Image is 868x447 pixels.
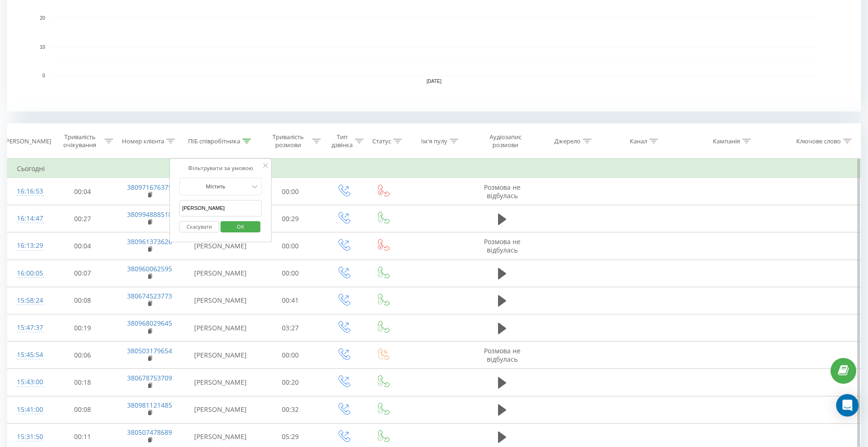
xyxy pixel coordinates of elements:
[257,396,323,423] td: 00:32
[266,133,310,149] div: Тривалість розмови
[17,428,40,446] div: 15:31:50
[17,209,40,228] div: 16:14:47
[40,15,45,21] text: 20
[49,342,115,369] td: 00:06
[127,319,172,328] a: 380968029645
[180,221,219,233] button: Скасувати
[127,210,172,219] a: 380994888518
[479,133,532,149] div: Аудіозапис розмови
[40,45,45,50] text: 10
[17,237,40,255] div: 16:13:29
[554,137,581,145] div: Джерело
[58,133,102,149] div: Тривалість очікування
[127,428,172,437] a: 380507478689
[257,287,323,314] td: 00:41
[184,369,257,396] td: [PERSON_NAME]
[220,221,260,233] button: OK
[49,396,115,423] td: 00:08
[184,396,257,423] td: [PERSON_NAME]
[372,137,391,145] div: Статус
[17,373,40,391] div: 15:43:00
[796,137,841,145] div: Ключове слово
[127,401,172,410] a: 380981121485
[127,291,172,300] a: 380674523773
[49,369,115,396] td: 00:18
[188,137,240,145] div: ПІБ співробітника
[184,232,257,260] td: [PERSON_NAME]
[127,373,172,382] a: 380678753709
[17,319,40,337] div: 15:47:37
[17,291,40,310] div: 15:58:24
[484,237,521,254] span: Розмова не відбулась
[184,314,257,342] td: [PERSON_NAME]
[421,137,447,145] div: Ім'я пулу
[180,200,262,216] input: Введіть значення
[713,137,740,145] div: Кампанія
[127,264,172,273] a: 380960062595
[49,205,115,232] td: 00:27
[227,219,254,234] span: OK
[257,205,323,232] td: 00:29
[184,342,257,369] td: [PERSON_NAME]
[127,183,172,192] a: 380971676375
[257,314,323,342] td: 03:27
[257,342,323,369] td: 00:00
[184,287,257,314] td: [PERSON_NAME]
[8,159,861,178] td: Сьогодні
[49,314,115,342] td: 00:19
[332,133,353,149] div: Тип дзвінка
[257,260,323,287] td: 00:00
[49,178,115,205] td: 00:04
[484,183,521,200] span: Розмова не відбулась
[49,260,115,287] td: 00:07
[257,369,323,396] td: 00:20
[184,260,257,287] td: [PERSON_NAME]
[42,73,45,78] text: 0
[427,79,442,84] text: [DATE]
[17,401,40,419] div: 15:41:00
[127,237,172,246] a: 380961373626
[630,137,647,145] div: Канал
[257,178,323,205] td: 00:00
[49,232,115,260] td: 00:04
[257,232,323,260] td: 00:00
[836,394,859,417] div: Open Intercom Messenger
[17,264,40,283] div: 16:00:05
[17,346,40,364] div: 15:45:54
[122,137,164,145] div: Номер клієнта
[17,182,40,201] div: 16:16:53
[49,287,115,314] td: 00:08
[4,137,51,145] div: [PERSON_NAME]
[180,164,262,173] div: Фільтрувати за умовою
[484,346,521,364] span: Розмова не відбулась
[127,346,172,355] a: 380503179654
